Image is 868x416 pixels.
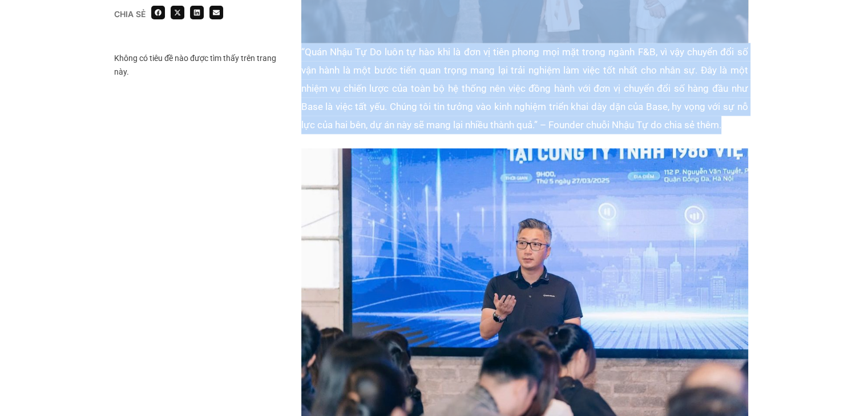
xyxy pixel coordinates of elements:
[209,6,223,19] div: Share on email
[114,51,284,79] div: Không có tiêu đề nào được tìm thấy trên trang này.
[171,6,184,19] div: Share on x-twitter
[151,6,165,19] div: Share on facebook
[301,43,748,134] p: “Quán Nhậu Tự Do luôn tự hào khi là đơn vị tiên phong mọi mặt trong ngành F&B, vì vậy chuyển đổi ...
[190,6,204,19] div: Share on linkedin
[114,10,146,18] div: Chia sẻ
